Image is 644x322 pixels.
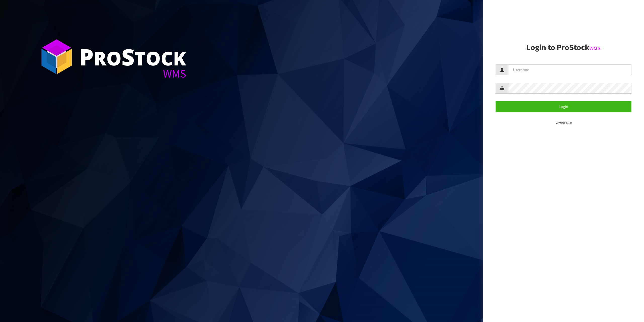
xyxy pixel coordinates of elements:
span: P [79,41,94,72]
h2: Login to ProStock [496,43,631,52]
small: Version 1.0.0 [556,121,572,125]
div: WMS [79,68,186,79]
small: WMS [589,45,600,52]
img: ProStock Cube [38,38,75,76]
div: ro tock [79,45,186,68]
button: Login [496,101,631,112]
input: Username [508,64,631,75]
span: S [122,41,135,72]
